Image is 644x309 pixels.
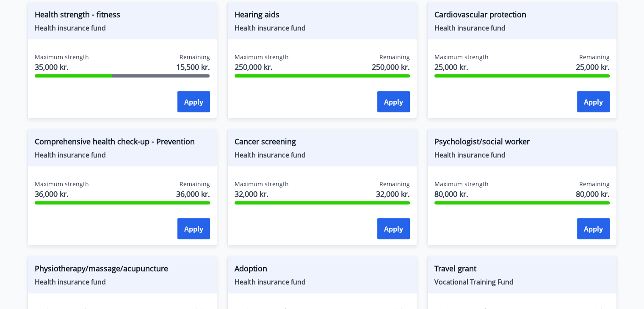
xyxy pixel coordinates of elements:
font: Maximum strength [235,180,289,188]
font: Maximum strength [35,180,89,188]
font: 250,000 kr. [372,62,410,72]
font: 35,000 kr. [35,62,69,72]
font: Apply [584,97,603,107]
font: Remaining [180,53,210,61]
font: 36,000 kr. [176,189,210,199]
font: 15,500 kr. [176,62,210,72]
font: Apply [184,224,203,234]
font: Health insurance fund [35,277,106,287]
font: Maximum strength [35,53,89,61]
font: Apply [184,97,203,107]
font: Remaining [379,180,410,188]
font: Health insurance fund [235,150,306,160]
font: Comprehensive health check-up - Prevention [35,136,195,146]
font: Health insurance fund [434,23,506,33]
font: Remaining [180,180,210,188]
font: Apply [584,224,603,234]
font: 80,000 kr. [434,189,468,199]
font: Health strength - fitness [35,9,120,19]
font: Travel grant [434,263,476,273]
font: Cancer screening [235,136,296,146]
font: 250,000 kr. [235,62,273,72]
font: Psychologist/social worker [434,136,530,146]
font: Remaining [579,53,610,61]
font: Health insurance fund [235,277,306,287]
font: 36,000 kr. [35,189,69,199]
button: Apply [577,218,610,239]
font: Maximum strength [235,53,289,61]
button: Apply [377,218,410,239]
font: Vocational Training Fund [434,277,514,287]
font: Apply [384,224,403,234]
font: Apply [384,97,403,107]
font: Maximum strength [434,180,489,188]
font: Remaining [379,53,410,61]
font: Maximum strength [434,53,489,61]
font: Physiotherapy/massage/acupuncture [35,263,168,273]
font: Health insurance fund [35,150,106,160]
font: Hearing aids [235,9,279,19]
font: Adoption [235,263,267,273]
font: Health insurance fund [434,150,506,160]
font: Health insurance fund [35,23,106,33]
font: Health insurance fund [235,23,306,33]
font: 32,000 kr. [376,189,410,199]
button: Apply [177,218,210,239]
button: Apply [377,91,410,112]
button: Apply [577,91,610,112]
font: 80,000 kr. [576,189,610,199]
button: Apply [177,91,210,112]
font: 25,000 kr. [434,62,468,72]
font: Remaining [579,180,610,188]
font: 32,000 kr. [235,189,268,199]
font: 25,000 kr. [576,62,610,72]
font: Cardiovascular protection [434,9,526,19]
